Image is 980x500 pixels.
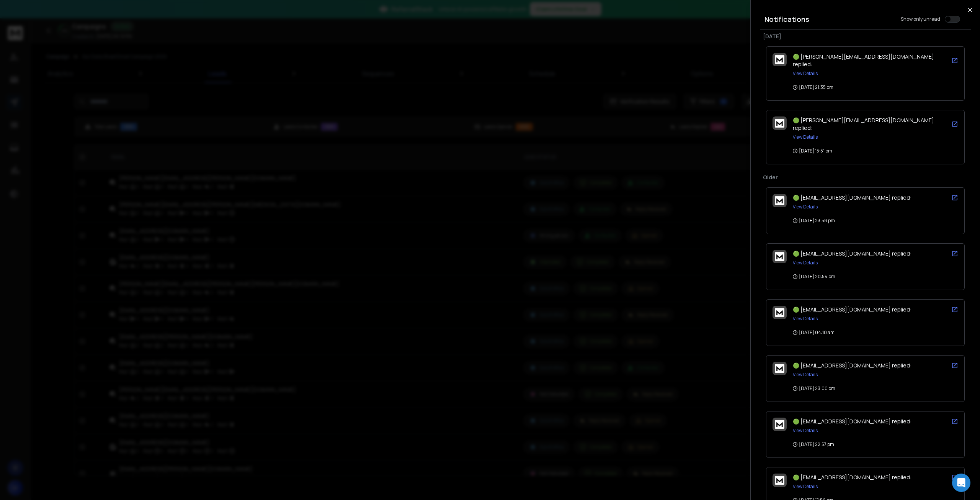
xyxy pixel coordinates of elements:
span: 🟢 [EMAIL_ADDRESS][DOMAIN_NAME] replied: [793,250,911,257]
p: [DATE] 23:00 pm [793,385,835,392]
button: View Details [793,204,818,210]
label: Show only unread [901,16,940,22]
button: View Details [793,316,818,322]
p: [DATE] 22:57 pm [793,441,834,448]
p: [DATE] 21:35 pm [793,84,833,90]
p: [DATE] 20:54 pm [793,274,835,280]
span: 🟢 [PERSON_NAME][EMAIL_ADDRESS][DOMAIN_NAME] replied: [793,116,934,131]
button: View Details [793,428,818,434]
span: 🟢 [EMAIL_ADDRESS][DOMAIN_NAME] replied: [793,306,911,313]
button: View Details [793,484,818,490]
h3: Notifications [764,14,809,25]
img: logo [775,196,784,205]
p: [DATE] [763,33,968,40]
span: 🟢 [EMAIL_ADDRESS][DOMAIN_NAME] replied: [793,362,911,369]
span: 🟢 [EMAIL_ADDRESS][DOMAIN_NAME] replied: [793,418,911,425]
div: Open Intercom Messenger [952,474,970,492]
img: logo [775,364,784,373]
button: View Details [793,372,818,378]
span: 🟢 [EMAIL_ADDRESS][DOMAIN_NAME] replied: [793,474,911,481]
span: 🟢 [PERSON_NAME][EMAIL_ADDRESS][DOMAIN_NAME] replied: [793,53,934,68]
img: logo [775,252,784,261]
p: [DATE] 15:51 pm [793,148,832,154]
p: Older [763,174,968,181]
button: View Details [793,260,818,266]
img: logo [775,119,784,128]
img: logo [775,420,784,429]
img: logo [775,476,784,485]
button: View Details [793,134,818,140]
img: logo [775,308,784,317]
img: logo [775,55,784,64]
p: [DATE] 04:10 am [793,330,835,336]
button: View Details [793,70,818,77]
p: [DATE] 23:58 pm [793,218,835,224]
span: 🟢 [EMAIL_ADDRESS][DOMAIN_NAME] replied: [793,194,911,201]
